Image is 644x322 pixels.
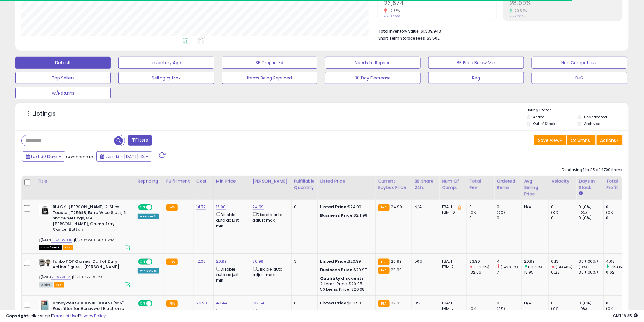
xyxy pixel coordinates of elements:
[579,300,604,306] div: 0 (0%)
[378,204,389,211] small: FBA
[138,178,161,184] div: Repricing
[320,258,348,264] b: Listed Price:
[469,210,478,215] small: (0%)
[532,72,627,84] button: De2
[534,135,566,145] button: Save View
[579,264,587,269] small: (0%)
[524,259,549,264] div: 20.99
[378,259,389,265] small: FBA
[294,178,315,191] div: Fulfillable Quantity
[253,204,264,210] a: 24.99
[378,267,389,274] small: FBA
[391,267,402,273] span: 20.99
[597,135,623,145] button: Actions
[497,300,521,306] div: 0
[216,258,227,264] a: 20.99
[152,259,161,264] span: OFF
[166,178,191,184] div: Fulfillment
[53,300,127,319] b: Honeywell 50000293-004 20"x25" Postfilter for Honeywell Electronic Air Cleaners
[39,282,53,288] span: All listings currently available for purchase on Amazon
[415,259,435,264] div: 50%
[216,211,245,229] div: Disable auto adjust min
[524,300,544,306] div: N/A
[524,178,546,197] div: Avg Selling Price
[222,57,317,69] button: BB Drop in 7d
[39,259,130,287] div: ASIN:
[166,204,178,211] small: FBA
[497,178,519,191] div: Ordered Items
[606,259,631,264] div: 4.68
[325,72,421,84] button: 30 Day Decrease
[39,300,51,313] img: 31T0oUl5nSL._SL40_.jpg
[72,275,102,280] span: | SKU: SKR-6823
[469,270,494,275] div: 132.66
[216,204,226,210] a: 16.00
[469,204,494,210] div: 0
[606,210,615,215] small: (0%)
[320,204,348,210] b: Listed Price:
[415,300,435,306] div: 0%
[610,264,628,269] small: (654.84%)
[253,266,287,278] div: Disable auto adjust max
[32,110,56,118] h5: Listings
[320,178,373,184] div: Listed Price
[152,301,161,306] span: OFF
[253,211,287,223] div: Disable auto adjust max
[51,275,71,280] a: B0169VL124
[320,267,354,273] b: Business Price:
[551,210,560,215] small: (0%)
[584,121,600,126] label: Archived
[73,237,114,242] span: | SKU: OM-HDDK-L1WM
[31,153,58,159] span: Last 30 Days
[532,57,627,69] button: Non Competitive
[579,191,583,196] small: Days In Stock.
[442,300,462,306] div: FBA: 1
[579,204,604,210] div: 0 (0%)
[606,270,631,275] div: 0.62
[320,276,371,281] div: :
[391,204,402,210] span: 24.99
[442,178,464,191] div: Num of Comp.
[606,300,631,306] div: 0
[497,259,521,264] div: 4
[551,204,576,210] div: 0
[53,204,127,234] b: BLACK+[PERSON_NAME] 2-Slice Toaster, T2569B, Extra Wide Slots, 6 Shade Settings, 850 [PERSON_NAME...
[501,264,518,269] small: (-42.86%)
[551,215,576,221] div: 0
[469,215,494,221] div: 0
[96,151,152,162] button: Jun-13 - [DATE]-12
[139,259,146,264] span: ON
[39,245,62,250] span: All listings that are currently out of stock and unavailable for purchase on Amazon
[216,178,247,184] div: Min Price
[222,72,317,84] button: Items Being Repriced
[497,204,521,210] div: 0
[428,72,524,84] button: Reg
[469,178,492,191] div: Total Rev.
[253,258,264,264] a: 36.99
[428,57,524,69] button: BB Price Below Min
[196,178,211,184] div: Cost
[473,264,489,269] small: (-36.71%)
[138,268,159,274] div: Win BuyBox
[391,300,402,306] span: 82.99
[37,178,132,184] div: Title
[118,72,214,84] button: Selling @ Max
[551,259,576,264] div: 0.13
[320,281,371,287] div: 2 Items, Price: $20.95
[562,167,623,173] div: Displaying 1 to 25 of 4799 items
[415,204,435,210] div: N/A
[551,270,576,275] div: 0.23
[166,259,178,265] small: FBA
[442,204,462,210] div: FBA: 1
[533,121,555,126] label: Out of Stock
[497,270,521,275] div: 7
[571,137,590,143] span: Columns
[139,301,146,306] span: ON
[15,72,111,84] button: Top Sellers
[6,313,28,319] strong: Copyright
[325,57,421,69] button: Needs to Reprice
[320,204,371,210] div: $24.99
[6,313,106,319] div: seller snap | |
[320,287,371,292] div: 50 Items, Price: $20.68
[551,300,576,306] div: 0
